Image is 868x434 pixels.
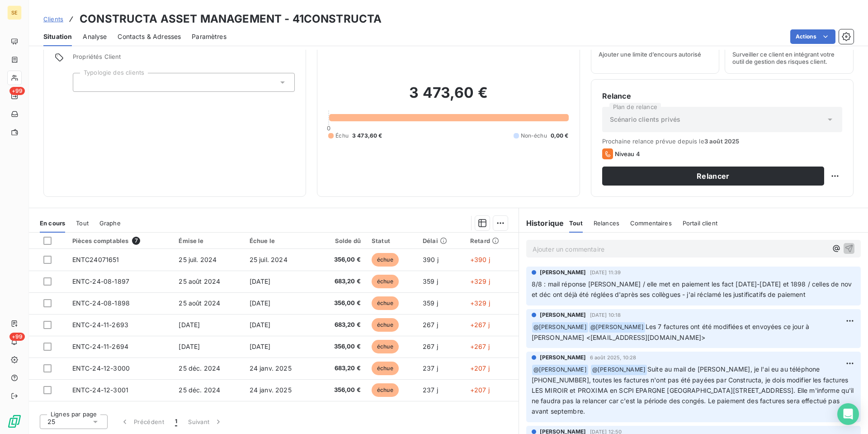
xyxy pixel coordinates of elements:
[43,15,63,23] span: Clients
[470,386,490,394] span: +207 j
[72,343,128,350] span: ENTC-24-11-2694
[118,32,181,41] span: Contacts & Adresses
[519,218,564,229] h6: Historique
[372,383,399,397] span: échue
[183,412,228,431] button: Suivant
[610,115,680,124] span: Scénario clients privés
[179,256,217,263] span: 25 juil. 2024
[470,321,490,329] span: +267 j
[683,219,717,227] span: Portail client
[132,237,140,245] span: 7
[179,364,220,372] span: 25 déc. 2024
[615,150,640,157] span: Niveau 4
[72,237,168,245] div: Pièces comptables
[76,219,89,227] span: Tout
[602,167,824,186] button: Relancer
[470,299,490,307] span: +329 j
[327,124,330,132] span: 0
[423,386,438,394] span: 237 j
[40,219,65,227] span: En cours
[540,353,586,362] span: [PERSON_NAME]
[72,277,129,285] span: ENTC-24-08-1897
[179,277,220,285] span: 25 août 2024
[423,237,459,244] div: Délai
[521,132,547,140] span: Non-échu
[321,342,361,351] span: 356,00 €
[532,322,588,333] span: @ [PERSON_NAME]
[423,364,438,372] span: 237 j
[589,322,645,333] span: @ [PERSON_NAME]
[470,343,490,350] span: +267 j
[569,219,583,227] span: Tout
[837,403,859,425] div: Open Intercom Messenger
[72,386,128,394] span: ENTC-24-12-3001
[115,412,170,431] button: Précédent
[372,340,399,353] span: échue
[540,268,586,277] span: [PERSON_NAME]
[321,237,361,244] div: Solde dû
[250,386,292,394] span: 24 janv. 2025
[250,237,310,244] div: Échue le
[250,277,271,285] span: [DATE]
[470,237,513,244] div: Retard
[540,311,586,319] span: [PERSON_NAME]
[532,365,856,415] span: Suite au mail de [PERSON_NAME], je l'ai eu au téléphone [PHONE_NUMBER], toutes les factures n'ont...
[72,321,128,329] span: ENTC-24-11-2693
[532,280,854,298] span: 8/8 : mail réponse [PERSON_NAME] / elle met en paiement les fact [DATE]-[DATE] et 1898 / celles d...
[602,138,842,145] span: Prochaine relance prévue depuis le
[321,299,361,308] span: 356,00 €
[321,277,361,286] span: 683,20 €
[7,5,22,20] div: SE
[594,219,619,227] span: Relances
[646,323,809,330] span: Les 7 factures ont été modifiées et envoyées ce jour à
[532,365,588,375] span: @ [PERSON_NAME]
[250,321,271,329] span: [DATE]
[179,237,238,244] div: Émise le
[704,138,740,145] span: 3 août 2025
[590,270,621,275] span: [DATE] 11:39
[73,53,295,66] span: Propriétés Client
[423,277,438,285] span: 359 j
[72,364,130,372] span: ENTC-24-12-3000
[590,355,637,360] span: 6 août 2025, 10:28
[72,299,130,307] span: ENTC-24-08-1898
[7,414,22,429] img: Logo LeanPay
[43,14,63,24] a: Clients
[372,318,399,332] span: échue
[352,132,382,140] span: 3 473,60 €
[179,299,220,307] span: 25 août 2024
[591,365,647,375] span: @ [PERSON_NAME]
[250,256,288,263] span: 25 juil. 2024
[732,51,846,65] span: Surveiller ce client en intégrant votre outil de gestion des risques client.
[192,32,226,41] span: Paramètres
[321,364,361,373] span: 683,20 €
[372,296,399,310] span: échue
[250,364,292,372] span: 24 janv. 2025
[372,253,399,267] span: échue
[372,275,399,288] span: échue
[423,256,439,263] span: 390 j
[372,362,399,375] span: échue
[423,299,438,307] span: 359 j
[9,333,25,341] span: +99
[250,343,271,350] span: [DATE]
[321,255,361,264] span: 356,00 €
[9,87,25,95] span: +99
[83,32,107,41] span: Analyse
[179,386,220,394] span: 25 déc. 2024
[470,277,490,285] span: +329 j
[80,11,382,27] h3: CONSTRUCTA ASSET MANAGEMENT - 41CONSTRUCTA
[179,343,200,350] span: [DATE]
[250,299,271,307] span: [DATE]
[470,364,490,372] span: +207 j
[630,219,672,227] span: Commentaires
[328,84,568,111] h2: 3 473,60 €
[43,32,72,41] span: Situation
[170,412,183,431] button: 1
[599,51,701,58] span: Ajouter une limite d’encours autorisé
[72,256,119,263] span: ENTC24071651
[590,312,621,318] span: [DATE] 10:18
[80,78,88,86] input: Ajouter une valeur
[470,256,490,263] span: +390 j
[321,320,361,329] span: 683,20 €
